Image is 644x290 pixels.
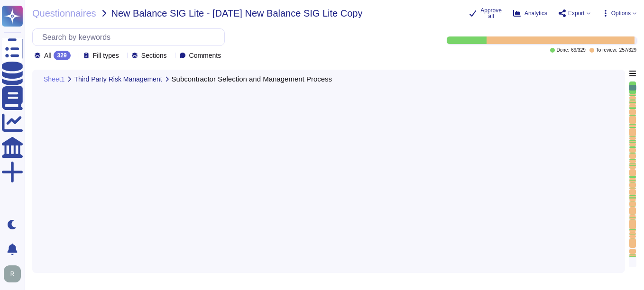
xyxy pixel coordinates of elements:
[524,10,547,16] span: Analytics
[571,48,586,53] span: 69 / 329
[32,9,96,18] span: Questionnaires
[189,52,221,59] span: Comments
[54,51,71,60] div: 329
[469,8,502,19] button: Approve all
[480,8,502,19] span: Approve all
[596,48,617,53] span: To review:
[513,9,547,17] button: Analytics
[141,52,167,59] span: Sections
[557,48,570,53] span: Done:
[568,10,585,16] span: Export
[611,10,631,16] span: Options
[93,52,119,59] span: Fill types
[2,263,28,284] button: user
[44,76,64,82] span: Sheet1
[172,75,332,82] span: Subcontractor Selection and Management Process
[4,265,21,282] img: user
[37,29,224,45] input: Search by keywords
[111,9,363,18] span: New Balance SIG Lite - [DATE] New Balance SIG Lite Copy
[74,76,162,82] span: Third Party Risk Management
[619,48,636,53] span: 257 / 329
[44,52,52,59] span: All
